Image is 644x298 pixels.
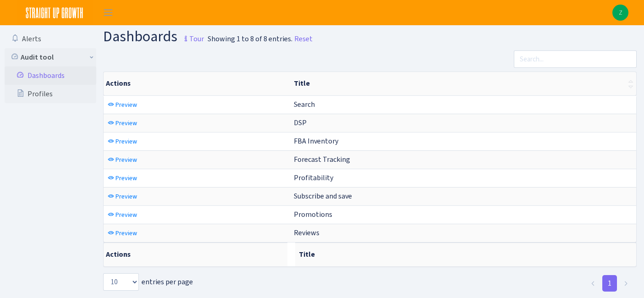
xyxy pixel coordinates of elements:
[5,30,96,48] a: Alerts
[602,275,617,292] a: 1
[105,98,139,112] a: Preview
[116,210,137,219] span: Preview
[116,229,137,237] span: Preview
[116,174,137,182] span: Preview
[294,228,319,237] span: Reviews
[294,99,315,109] span: Search
[116,155,137,164] span: Preview
[105,171,139,185] a: Preview
[5,66,96,85] a: Dashboards
[294,173,333,182] span: Profitability
[612,5,628,21] a: Z
[103,29,204,47] h1: Dashboards
[294,136,338,146] span: FBA Inventory
[294,155,350,164] span: Forecast Tracking
[177,27,204,46] a: Tour
[105,189,139,204] a: Preview
[5,85,96,103] a: Profiles
[294,210,332,219] span: Promotions
[105,153,139,167] a: Preview
[116,100,137,109] span: Preview
[116,119,137,127] span: Preview
[103,273,139,291] select: entries per page
[97,5,120,20] button: Toggle navigation
[514,50,637,68] input: Search...
[294,33,313,44] a: Reset
[116,137,137,146] span: Preview
[5,48,96,66] a: Audit tool
[290,72,636,95] th: Title : activate to sort column ascending
[104,72,290,95] th: Actions
[105,208,139,222] a: Preview
[180,31,204,47] small: Tour
[105,134,139,149] a: Preview
[103,273,193,291] label: entries per page
[104,243,287,266] th: Actions
[105,116,139,130] a: Preview
[208,33,292,44] div: Showing 1 to 8 of 8 entries.
[295,243,637,266] th: Title
[294,191,352,201] span: Subscribe and save
[294,118,307,127] span: DSP
[612,5,628,21] img: Zach Belous
[105,226,139,240] a: Preview
[116,192,137,201] span: Preview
